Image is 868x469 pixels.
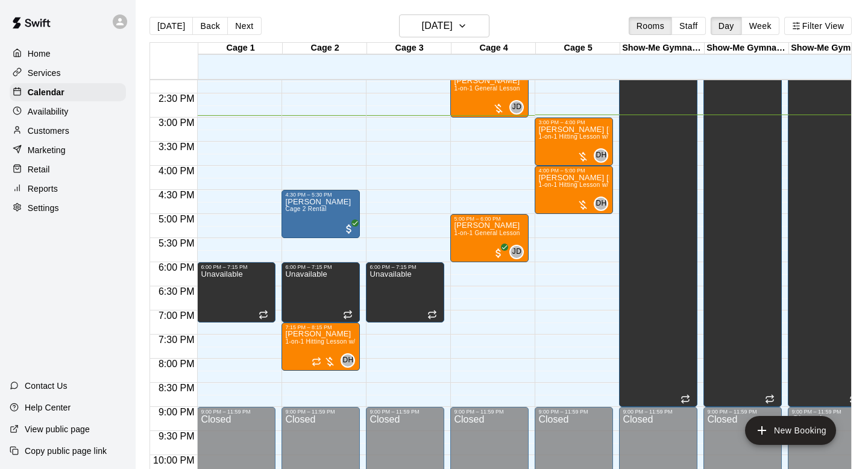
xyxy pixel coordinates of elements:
[28,125,69,137] p: Customers
[343,223,355,235] span: All customers have paid
[535,118,613,166] div: 3:00 PM – 4:00 PM: 1-on-1 Hitting Lesson w/ Danny Hill
[509,245,524,259] div: Jake Deakins
[156,262,198,272] span: 6:00 PM
[28,183,58,195] p: Reports
[285,192,356,198] div: 4:30 PM – 5:30 PM
[341,353,355,368] div: Danny Hill
[28,105,69,118] p: Availability
[512,101,521,113] span: JD
[28,202,59,214] p: Settings
[765,394,775,404] span: Recurring event
[10,45,126,63] div: Home
[450,214,529,262] div: 5:00 PM – 6:00 PM: Kaden Graupman
[28,144,66,156] p: Marketing
[192,17,228,35] button: Back
[10,160,126,178] a: Retail
[784,17,852,35] button: Filter View
[201,409,272,415] div: 9:00 PM – 11:59 PM
[342,354,353,367] span: DH
[791,409,863,415] div: 9:00 PM – 11:59 PM
[741,17,779,35] button: Week
[512,246,521,258] span: JD
[201,264,272,270] div: 6:00 PM – 7:15 PM
[681,394,690,404] span: Recurring event
[285,264,356,270] div: 6:00 PM – 7:15 PM
[711,17,742,35] button: Day
[10,64,126,82] a: Services
[454,216,525,222] div: 5:00 PM – 6:00 PM
[536,43,620,54] div: Cage 5
[156,310,198,321] span: 7:00 PM
[10,180,126,198] a: Reports
[596,150,606,162] span: DH
[150,455,197,465] span: 10:00 PM
[156,214,198,224] span: 5:00 PM
[535,166,613,214] div: 4:00 PM – 5:00 PM: 1-on-1 Hitting Lesson w/ Danny Hill
[620,43,705,54] div: Show-Me Gymnastics Cage 1
[281,262,360,323] div: 6:00 PM – 7:15 PM: Unavailable
[28,163,50,175] p: Retail
[156,238,198,248] span: 5:30 PM
[259,310,268,319] span: Recurring event
[538,133,662,140] span: 1-on-1 Hitting Lesson w/ [PERSON_NAME]
[156,142,198,152] span: 3:30 PM
[623,409,694,415] div: 9:00 PM – 11:59 PM
[492,247,505,259] span: All customers have paid
[227,17,261,35] button: Next
[629,17,672,35] button: Rooms
[156,407,198,417] span: 9:00 PM
[705,43,789,54] div: Show-Me Gymnastics Cage 2
[25,380,68,392] p: Contact Us
[197,262,275,323] div: 6:00 PM – 7:15 PM: Unavailable
[149,17,193,35] button: [DATE]
[509,100,524,115] div: Jake Deakins
[422,17,453,34] h6: [DATE]
[10,102,126,121] a: Availability
[28,86,64,98] p: Calendar
[370,409,441,415] div: 9:00 PM – 11:59 PM
[28,48,51,60] p: Home
[594,148,608,163] div: Danny Hill
[538,168,609,174] div: 4:00 PM – 5:00 PM
[454,409,525,415] div: 9:00 PM – 11:59 PM
[454,85,520,92] span: 1-on-1 General Lesson
[707,409,778,415] div: 9:00 PM – 11:59 PM
[25,423,90,435] p: View public page
[156,359,198,369] span: 8:00 PM
[514,100,524,115] span: Jake Deakins
[849,394,859,404] span: Recurring event
[599,148,608,163] span: Danny Hill
[156,286,198,297] span: 6:30 PM
[281,190,360,238] div: 4:30 PM – 5:30 PM: Paul Rotter
[427,310,437,319] span: Recurring event
[25,445,107,457] p: Copy public page link
[285,324,356,330] div: 7:15 PM – 8:15 PM
[10,83,126,101] a: Calendar
[281,323,360,371] div: 7:15 PM – 8:15 PM: 1-on-1 Hitting Lesson w/ Danny Hill
[198,43,283,54] div: Cage 1
[28,67,61,79] p: Services
[285,206,326,212] span: Cage 2 Rental
[343,310,353,319] span: Recurring event
[156,190,198,200] span: 4:30 PM
[283,43,367,54] div: Cage 2
[367,43,451,54] div: Cage 3
[366,262,444,323] div: 6:00 PM – 7:15 PM: Unavailable
[156,335,198,345] span: 7:30 PM
[671,17,706,35] button: Staff
[156,93,198,104] span: 2:30 PM
[594,197,608,211] div: Danny Hill
[345,353,355,368] span: Danny Hill
[599,197,608,211] span: Danny Hill
[10,199,126,217] a: Settings
[10,122,126,140] div: Customers
[156,431,198,441] span: 9:30 PM
[10,141,126,159] a: Marketing
[538,181,662,188] span: 1-on-1 Hitting Lesson w/ [PERSON_NAME]
[399,14,489,37] button: [DATE]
